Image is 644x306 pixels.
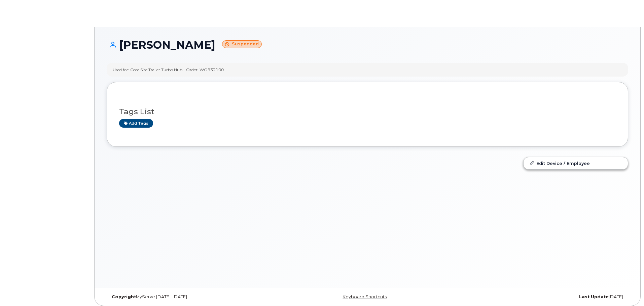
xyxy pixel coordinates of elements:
div: Used for: Cote Site Trailer Turbo Hub - Order: WO932100 [113,67,224,73]
a: Edit Device / Employee [524,157,628,169]
a: Keyboard Shortcuts [343,294,387,299]
h1: [PERSON_NAME] [107,39,628,51]
strong: Last Update [579,294,609,299]
div: MyServe [DATE]–[DATE] [107,294,281,300]
a: Add tags [119,119,153,127]
h3: Tags List [119,107,616,116]
strong: Copyright [112,294,136,299]
div: [DATE] [454,294,628,300]
small: Suspended [222,40,262,48]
